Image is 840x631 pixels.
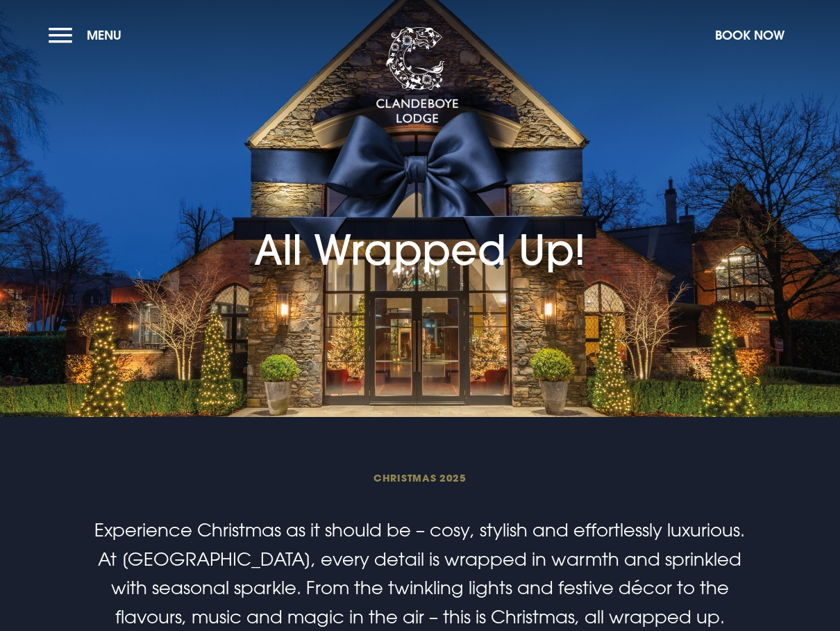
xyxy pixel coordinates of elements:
span: Christmas 2025 [90,471,750,484]
h1: All Wrapped Up! [254,149,586,275]
button: Menu [49,20,128,50]
p: Experience Christmas as it should be – cosy, stylish and effortlessly luxurious. At [GEOGRAPHIC_D... [90,516,750,631]
span: Menu [87,27,121,43]
button: Book Now [708,20,791,50]
img: Clandeboye Lodge [376,27,459,124]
